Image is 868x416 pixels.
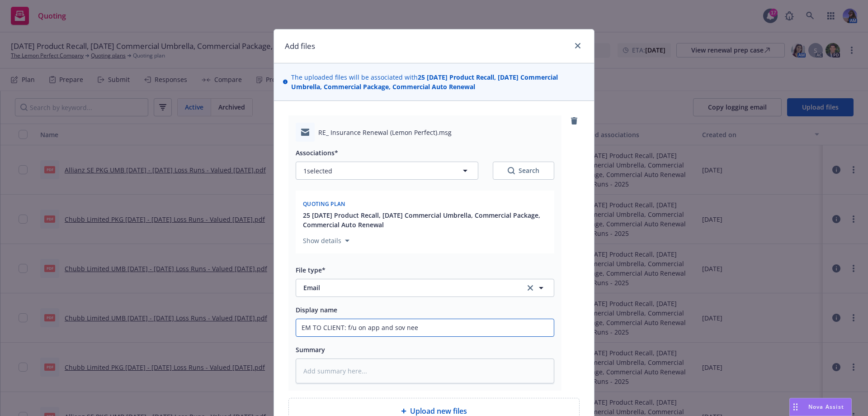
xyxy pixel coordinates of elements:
[296,345,325,354] span: Summary
[303,166,332,176] span: 1 selected
[508,167,515,174] svg: Search
[508,166,539,175] div: Search
[789,398,852,416] button: Nova Assist
[296,266,325,274] span: File type*
[525,282,536,293] a: clear selection
[808,403,844,411] span: Nova Assist
[285,40,315,52] h1: Add files
[572,40,583,51] a: close
[296,306,337,314] span: Display name
[296,279,554,297] button: Emailclear selection
[296,162,478,180] button: 1selected
[303,210,549,230] button: 25 [DATE] Product Recall, [DATE] Commercial Umbrella, Commercial Package, Commercial Auto Renewal
[291,73,558,91] strong: 25 [DATE] Product Recall, [DATE] Commercial Umbrella, Commercial Package, Commercial Auto Renewal
[303,283,513,292] span: Email
[291,72,585,91] span: The uploaded files will be associated with
[569,115,580,126] a: remove
[296,148,338,157] span: Associations*
[790,398,801,416] div: Drag to move
[299,235,353,246] button: Show details
[303,200,345,208] span: Quoting plan
[493,162,554,180] button: SearchSearch
[318,128,452,137] span: RE_ Insurance Renewal (Lemon Perfect).msg
[296,319,554,336] input: Add display name here...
